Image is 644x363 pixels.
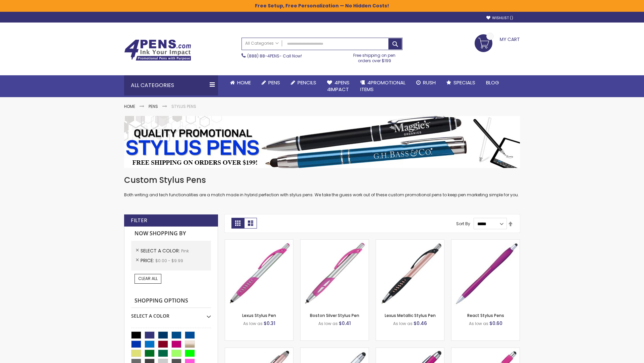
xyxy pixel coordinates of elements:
[489,320,502,327] span: $0.60
[171,104,196,109] strong: Stylus Pens
[376,348,444,353] a: Metallic Cool Grip Stylus Pen-Pink
[469,321,488,326] span: As low as
[124,116,520,168] img: Stylus Pens
[486,79,499,86] span: Blog
[138,276,158,281] span: Clear All
[247,53,279,59] a: (888) 88-4PENS
[346,50,403,64] div: Free shipping on pen orders over $199
[355,75,411,97] a: 4PROMOTIONALITEMS
[327,79,350,93] span: 4Pens 4impact
[124,75,218,95] div: All Categories
[318,321,338,326] span: As low as
[376,240,444,308] img: Lexus Metallic Stylus Pen-Pink
[264,320,275,327] span: $0.31
[451,239,520,245] a: React Stylus Pens-Pink
[181,248,189,254] span: Pink
[124,39,191,61] img: 4Pens Custom Pens and Promotional Products
[155,258,183,264] span: $0.00 - $9.99
[423,79,436,86] span: Rush
[451,348,520,353] a: Pearl Element Stylus Pens-Pink
[322,75,355,97] a: 4Pens4impact
[481,75,504,90] a: Blog
[393,321,413,326] span: As low as
[298,79,316,86] span: Pencils
[225,75,256,90] a: Home
[237,79,251,86] span: Home
[285,75,322,90] a: Pencils
[301,348,369,353] a: Silver Cool Grip Stylus Pen-Pink
[256,75,285,90] a: Pens
[131,308,211,319] div: Select A Color
[225,240,293,308] img: Lexus Stylus Pen-Pink
[301,240,369,308] img: Boston Silver Stylus Pen-Pink
[301,239,369,245] a: Boston Silver Stylus Pen-Pink
[141,247,181,254] span: Select A Color
[453,79,475,86] span: Specials
[268,79,280,86] span: Pens
[124,175,520,186] h1: Custom Stylus Pens
[242,38,282,49] a: All Categories
[247,53,302,59] span: - Call Now!
[310,313,359,318] a: Boston Silver Stylus Pen
[411,75,441,90] a: Rush
[131,294,211,308] strong: Shopping Options
[467,313,504,318] a: React Stylus Pens
[131,227,211,241] strong: Now Shopping by
[245,41,279,46] span: All Categories
[456,221,470,227] label: Sort By
[360,79,406,93] span: 4PROMOTIONAL ITEMS
[486,15,513,21] a: Wishlist
[225,348,293,353] a: Lory Metallic Stylus Pen-Pink
[141,257,155,264] span: Price
[376,239,444,245] a: Lexus Metallic Stylus Pen-Pink
[124,175,520,198] div: Both writing and tech functionalities are a match made in hybrid perfection with stylus pens. We ...
[231,218,244,229] strong: Grid
[225,239,293,245] a: Lexus Stylus Pen-Pink
[243,321,263,326] span: As low as
[124,104,135,109] a: Home
[339,320,351,327] span: $0.41
[149,104,158,109] a: Pens
[131,217,147,224] strong: Filter
[385,313,436,318] a: Lexus Metallic Stylus Pen
[414,320,427,327] span: $0.46
[135,274,161,283] a: Clear All
[451,240,520,308] img: React Stylus Pens-Pink
[441,75,481,90] a: Specials
[242,313,276,318] a: Lexus Stylus Pen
